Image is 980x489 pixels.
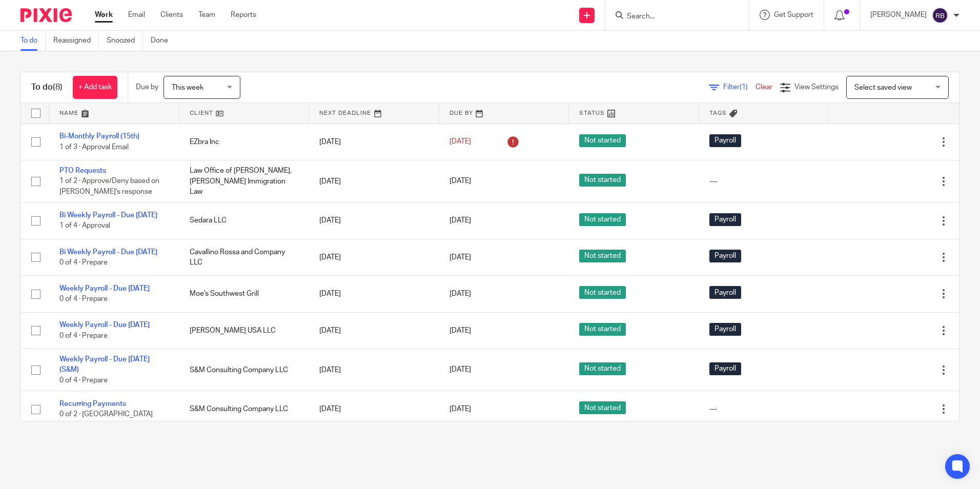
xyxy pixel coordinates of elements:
[179,391,310,427] td: S&M Consulting Company LLC
[59,356,150,373] a: Weekly Payroll - Due [DATE] (S&M)
[59,144,129,151] span: 1 of 3 · Approval Email
[450,366,471,374] span: [DATE]
[309,124,439,160] td: [DATE]
[579,362,626,375] span: Not started
[107,31,143,51] a: Snoozed
[231,10,256,20] a: Reports
[450,290,471,297] span: [DATE]
[160,10,183,20] a: Clients
[709,134,741,147] span: Payroll
[128,10,145,20] a: Email
[309,202,439,239] td: [DATE]
[59,400,126,407] a: Recurring Payments
[450,405,471,413] span: [DATE]
[450,138,471,146] span: [DATE]
[709,250,741,262] span: Payroll
[59,321,150,329] a: Weekly Payroll - Due [DATE]
[198,10,215,20] a: Team
[709,110,727,116] span: Tags
[579,401,626,414] span: Not started
[309,349,439,391] td: [DATE]
[709,404,819,414] div: ---
[59,332,108,339] span: 0 of 4 · Prepare
[709,323,741,336] span: Payroll
[172,84,203,91] span: This week
[53,31,99,51] a: Reassigned
[579,323,626,336] span: Not started
[59,178,159,196] span: 1 of 2 · Approve/Deny based on [PERSON_NAME]'s response
[723,84,756,91] span: Filter
[31,82,63,93] h1: To do
[59,249,157,256] a: Bi Weekly Payroll - Due [DATE]
[626,12,718,22] input: Search
[59,212,157,219] a: Bi Weekly Payroll - Due [DATE]
[774,11,813,18] span: Get Support
[309,391,439,427] td: [DATE]
[870,10,927,20] p: [PERSON_NAME]
[579,174,626,187] span: Not started
[450,217,471,225] span: [DATE]
[21,31,46,51] a: To do
[179,124,310,160] td: EZbra Inc
[309,276,439,312] td: [DATE]
[73,76,117,99] a: + Add task
[59,222,110,230] span: 1 of 4 · Approval
[151,31,176,51] a: Done
[179,202,310,239] td: Sedara LLC
[579,286,626,299] span: Not started
[179,160,310,202] td: Law Office of [PERSON_NAME], [PERSON_NAME] Immigration Law
[309,239,439,275] td: [DATE]
[854,84,912,91] span: Select saved view
[709,176,819,187] div: ---
[59,167,106,174] a: PTO Requests
[179,276,310,312] td: Moe's Southwest Grill
[53,83,63,91] span: (8)
[59,285,150,292] a: Weekly Payroll - Due [DATE]
[450,254,471,261] span: [DATE]
[59,377,108,384] span: 0 of 4 · Prepare
[579,213,626,226] span: Not started
[740,84,748,91] span: (1)
[136,82,158,92] p: Due by
[579,250,626,262] span: Not started
[95,10,113,20] a: Work
[450,178,471,185] span: [DATE]
[709,362,741,375] span: Payroll
[21,8,72,22] img: Pixie
[579,134,626,147] span: Not started
[179,349,310,391] td: S&M Consulting Company LLC
[309,160,439,202] td: [DATE]
[59,411,153,418] span: 0 of 2 · [GEOGRAPHIC_DATA]
[709,213,741,226] span: Payroll
[309,312,439,349] td: [DATE]
[59,133,139,140] a: Bi-Monthly Payroll (15th)
[179,239,310,275] td: Cavallino Rossa and Company LLC
[756,84,772,91] a: Clear
[932,7,948,24] img: svg%3E
[794,84,839,91] span: View Settings
[59,296,108,303] span: 0 of 4 · Prepare
[59,259,108,266] span: 0 of 4 · Prepare
[709,286,741,299] span: Payroll
[450,327,471,334] span: [DATE]
[179,312,310,349] td: [PERSON_NAME] USA LLC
